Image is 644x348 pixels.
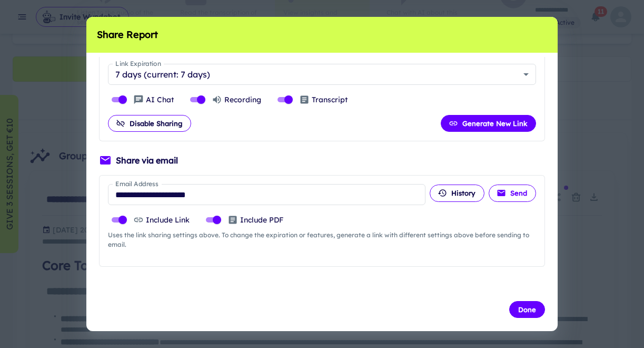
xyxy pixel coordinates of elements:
[116,154,178,167] h6: Share via email
[108,230,536,249] span: Uses the link sharing settings above. To change the expiration or features, generate a link with ...
[146,214,190,226] p: Include Link
[441,115,536,132] button: Generate New Link
[108,115,191,132] button: Disable Sharing
[108,64,536,85] div: 7 days (current: 7 days)
[115,179,158,188] label: Email Address
[86,17,558,53] h2: Share Report
[312,94,348,105] p: Transcript
[224,94,261,105] p: Recording
[489,185,536,201] button: Send
[240,214,283,226] p: Include PDF
[509,301,545,318] button: Done
[146,94,174,105] p: AI Chat
[115,59,161,68] label: Link Expiration
[430,185,484,201] button: History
